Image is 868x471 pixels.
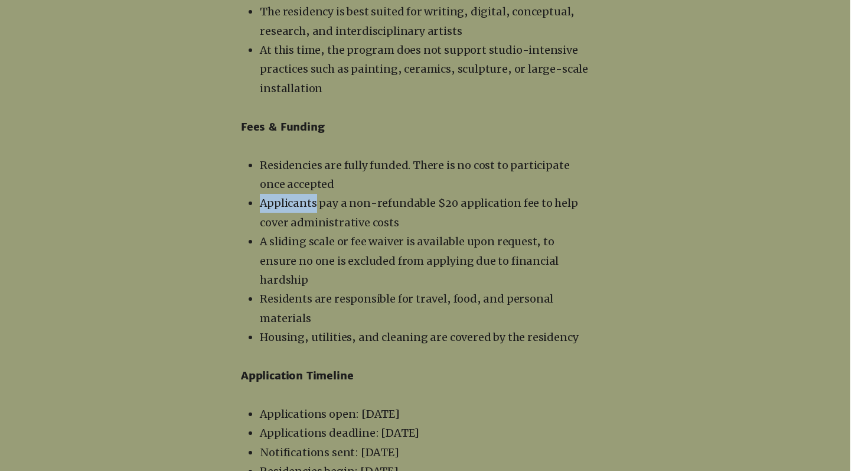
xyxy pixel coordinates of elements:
[241,369,353,382] span: Application Timeline
[241,120,324,134] span: Fees & Funding
[260,158,569,191] span: Residencies are fully funded. There is no cost to participate once accepted
[260,407,400,421] span: Applications open: [DATE]
[260,426,419,440] span: Applications deadline: [DATE]
[260,330,578,344] span: Housing, utilities, and cleaning are covered by the residency
[260,196,577,229] span: Applicants pay a non-refundable $20 application fee to help cover administrative costs
[260,235,559,287] span: A sliding scale or fee waiver is available upon request, to ensure no one is excluded from applyi...
[260,446,399,459] span: Notifications sent: [DATE]
[260,5,575,37] span: The residency is best suited for writing, digital, conceptual, research, and interdisciplinary ar...
[260,43,588,95] span: At this time, the program does not support studio-intensive practices such as painting, ceramics,...
[260,292,553,324] span: Residents are responsible for travel, food, and personal materials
